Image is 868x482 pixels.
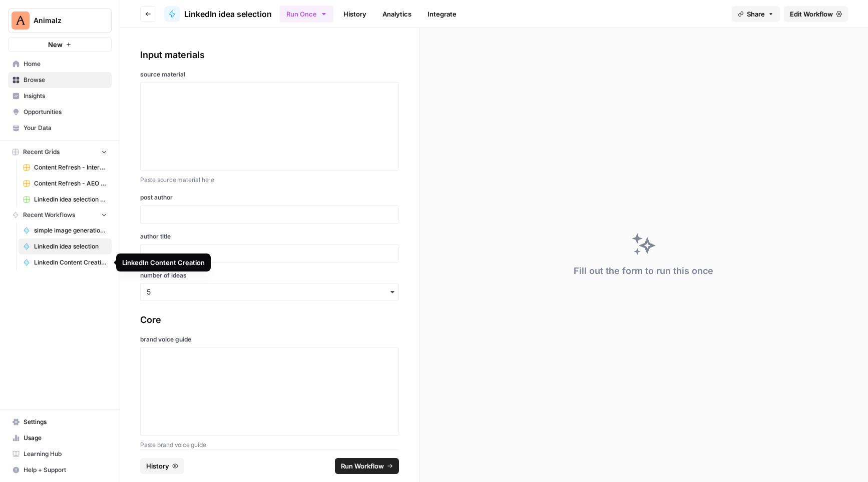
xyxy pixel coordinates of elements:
a: LinkedIn idea selection + post draft Grid [19,191,112,207]
a: Learning Hub [8,446,112,462]
p: Paste brand voice guide [140,440,399,450]
button: Share [732,6,780,22]
span: Learning Hub [24,449,107,458]
a: LinkedIn idea selection [164,6,272,22]
button: Run Workflow [335,458,399,474]
span: Edit Workflow [790,9,833,19]
span: simple image generation nano + gpt [34,226,107,235]
button: Workspace: Animalz [8,8,112,33]
span: Usage [24,433,107,442]
span: Browse [24,75,107,84]
span: Animalz [34,15,94,25]
div: Fill out the form to run this once [574,264,713,278]
input: 5 [147,287,392,297]
a: Integrate [421,6,463,22]
span: Home [24,59,107,68]
a: Settings [8,414,112,430]
button: Recent Grids [8,144,112,159]
span: LinkedIn idea selection [34,242,107,251]
label: number of ideas [140,271,399,280]
a: Content Refresh - Internal Links & Meta tags [19,159,112,175]
img: Animalz Logo [12,11,30,29]
a: Your Data [8,120,112,136]
span: Insights [24,91,107,100]
button: Recent Workflows [8,207,112,222]
a: Edit Workflow [784,6,848,22]
span: Opportunities [24,107,107,116]
span: Your Data [24,123,107,132]
span: Share [747,9,765,19]
a: Analytics [376,6,417,22]
label: post author [140,193,399,202]
button: History [140,458,184,474]
span: Settings [24,417,107,426]
a: Usage [8,430,112,446]
label: author title [140,232,399,241]
span: LinkedIn idea selection + post draft Grid [34,195,107,204]
a: History [337,6,372,22]
a: Home [8,56,112,72]
div: Input materials [140,48,399,62]
label: brand voice guide [140,335,399,344]
a: Opportunities [8,104,112,120]
span: History [146,461,169,471]
div: LinkedIn Content Creation [122,257,205,267]
a: Browse [8,72,112,88]
span: Run Workflow [341,461,384,471]
div: Core [140,313,399,327]
button: Run Once [280,5,333,22]
span: LinkedIn Content Creation [34,258,107,267]
button: Help + Support [8,462,112,478]
span: Content Refresh - AEO and Keyword improvements [34,179,107,188]
label: source material [140,70,399,79]
a: LinkedIn idea selection [19,238,112,254]
span: New [48,39,63,49]
a: simple image generation nano + gpt [19,222,112,238]
span: Help + Support [24,465,107,474]
span: Content Refresh - Internal Links & Meta tags [34,163,107,172]
span: Recent Grids [23,147,60,156]
span: Recent Workflows [23,210,75,219]
a: LinkedIn Content Creation [19,254,112,270]
button: New [8,37,112,52]
a: Insights [8,88,112,104]
span: LinkedIn idea selection [184,8,272,20]
a: Content Refresh - AEO and Keyword improvements [19,175,112,191]
p: Paste source material here [140,175,399,185]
